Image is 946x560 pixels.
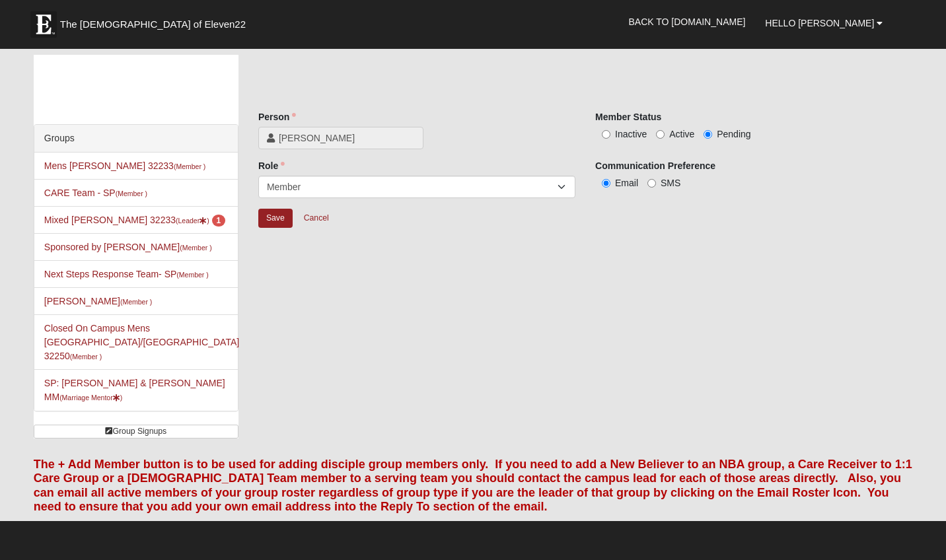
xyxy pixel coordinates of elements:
[44,188,147,198] a: CARE Team - SP(Member )
[34,125,238,153] div: Groups
[120,298,152,306] small: (Member )
[258,209,293,228] input: Alt+s
[24,5,288,38] a: The [DEMOGRAPHIC_DATA] of Eleven22
[656,130,665,139] input: Active
[258,110,296,123] label: Person
[30,11,57,38] img: Eleven22 logo
[176,217,209,225] small: (Leader )
[602,130,610,139] input: Inactive
[116,190,147,197] small: (Member )
[595,110,661,123] label: Member Status
[212,215,226,227] span: number of pending members
[619,5,756,38] a: Back to [DOMAIN_NAME]
[180,244,211,252] small: (Member )
[34,458,912,514] font: The + Add Member button is to be used for adding disciple group members only. If you need to add ...
[279,131,415,145] span: [PERSON_NAME]
[765,18,874,28] span: Hello [PERSON_NAME]
[59,394,122,402] small: (Marriage Mentor )
[44,215,225,225] a: Mixed [PERSON_NAME] 32233(Leader) 1
[44,296,153,306] a: [PERSON_NAME](Member )
[615,129,647,139] span: Inactive
[602,179,610,188] input: Email
[295,208,338,228] a: Cancel
[176,271,208,279] small: (Member )
[615,178,638,188] span: Email
[44,323,239,361] a: Closed On Campus Mens [GEOGRAPHIC_DATA]/[GEOGRAPHIC_DATA] 32250(Member )
[44,269,209,279] a: Next Steps Response Team- SP(Member )
[717,129,750,139] span: Pending
[34,425,238,438] a: Group Signups
[258,159,285,172] label: Role
[704,130,712,139] input: Pending
[70,353,102,361] small: (Member )
[595,159,715,172] label: Communication Preference
[647,179,656,188] input: SMS
[60,18,246,31] span: The [DEMOGRAPHIC_DATA] of Eleven22
[669,129,694,139] span: Active
[755,7,892,40] a: Hello [PERSON_NAME]
[44,242,212,252] a: Sponsored by [PERSON_NAME](Member )
[44,378,225,402] a: SP: [PERSON_NAME] & [PERSON_NAME] MM(Marriage Mentor)
[174,162,205,170] small: (Member )
[44,160,206,171] a: Mens [PERSON_NAME] 32233(Member )
[661,178,680,188] span: SMS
